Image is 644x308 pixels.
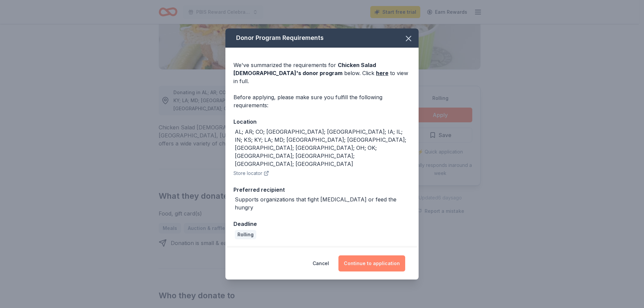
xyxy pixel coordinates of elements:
[235,230,256,239] div: Rolling
[233,61,411,85] div: We've summarized the requirements for below. Click to view in full.
[376,69,388,77] a: here
[235,195,411,211] div: Supports organizations that fight [MEDICAL_DATA] or feed the hungry
[233,169,269,177] button: Store locator
[313,255,329,271] button: Cancel
[233,220,411,228] div: Deadline
[233,93,411,109] div: Before applying, please make sure you fulfill the following requirements:
[233,117,411,126] div: Location
[338,255,405,271] button: Continue to application
[235,128,411,168] div: AL; AR; CO; [GEOGRAPHIC_DATA]; [GEOGRAPHIC_DATA]; IA; IL; IN; KS; KY; LA; MD; [GEOGRAPHIC_DATA]; ...
[225,28,419,48] div: Donor Program Requirements
[233,185,411,194] div: Preferred recipient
